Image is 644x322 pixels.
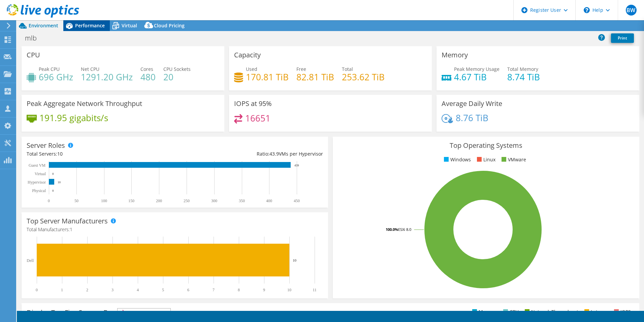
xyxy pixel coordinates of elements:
[342,66,353,72] span: Total
[122,22,137,29] span: Virtual
[263,288,265,292] text: 9
[269,151,279,157] span: 43.9
[296,73,334,81] h4: 82.81 TiB
[234,51,261,59] h3: Capacity
[111,288,114,292] text: 3
[523,308,578,316] li: Network Throughput
[507,66,538,72] span: Total Memory
[48,198,50,203] text: 0
[162,288,164,292] text: 5
[294,164,299,167] text: 439
[27,217,108,225] h3: Top Server Manufacturers
[442,100,502,107] h3: Average Daily Write
[29,22,58,29] span: Environment
[471,308,497,316] li: Memory
[75,22,105,29] span: Performance
[456,114,488,122] h4: 8.76 TiB
[584,7,590,13] svg: \n
[52,172,54,176] text: 0
[57,151,63,157] span: 10
[296,66,306,72] span: Free
[58,181,61,184] text: 10
[39,73,73,81] h4: 696 GHz
[28,180,46,185] text: Hypervisor
[583,308,608,316] li: Latency
[213,288,215,292] text: 7
[27,258,34,263] text: Dell
[611,33,634,43] a: Print
[342,73,385,81] h4: 253.62 TiB
[211,198,217,203] text: 300
[137,288,139,292] text: 4
[61,288,63,292] text: 1
[626,5,637,16] span: BW
[442,156,471,163] li: Windows
[163,66,191,72] span: CPU Sockets
[81,73,133,81] h4: 1291.20 GHz
[140,66,153,72] span: Cores
[398,227,411,232] tspan: ESXi 8.0
[239,198,245,203] text: 350
[187,288,189,292] text: 6
[313,288,317,292] text: 11
[27,226,323,233] h4: Total Manufacturers:
[507,73,540,81] h4: 8.74 TiB
[22,34,47,42] h1: mlb
[36,288,38,292] text: 0
[238,288,240,292] text: 8
[27,51,40,59] h3: CPU
[184,198,190,203] text: 250
[156,198,162,203] text: 200
[35,171,46,176] text: Virtual
[29,163,45,168] text: Guest VM
[86,288,88,292] text: 2
[338,142,634,149] h3: Top Operating Systems
[70,226,72,233] span: 1
[442,51,468,59] h3: Memory
[293,258,297,262] text: 10
[234,100,272,107] h3: IOPS at 95%
[39,66,60,72] span: Peak CPU
[294,198,300,203] text: 450
[246,66,257,72] span: Used
[27,150,175,158] div: Total Servers:
[475,156,495,163] li: Linux
[27,100,142,107] h3: Peak Aggregate Network Throughput
[32,188,46,193] text: Physical
[39,114,108,122] h4: 191.95 gigabits/s
[118,308,170,317] span: IOPS
[101,198,107,203] text: 100
[386,227,398,232] tspan: 100.0%
[266,198,272,203] text: 400
[500,156,526,163] li: VMware
[454,73,500,81] h4: 4.67 TiB
[175,150,323,158] div: Ratio: VMs per Hypervisor
[52,189,54,192] text: 0
[27,142,65,149] h3: Server Roles
[246,73,289,81] h4: 170.81 TiB
[74,198,78,203] text: 50
[154,22,185,29] span: Cloud Pricing
[140,73,156,81] h4: 480
[287,288,291,292] text: 10
[612,308,631,316] li: IOPS
[81,66,99,72] span: Net CPU
[502,308,519,316] li: CPU
[245,114,270,122] h4: 16651
[163,73,191,81] h4: 20
[454,66,500,72] span: Peak Memory Usage
[128,198,134,203] text: 150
